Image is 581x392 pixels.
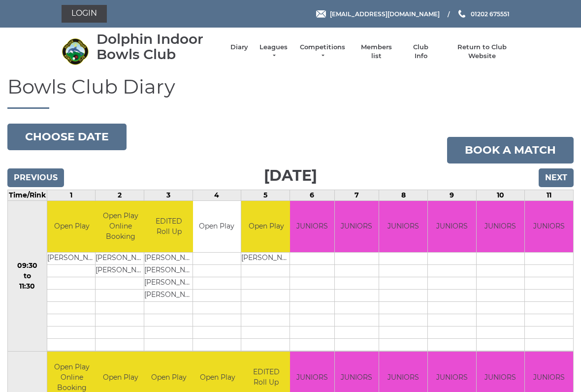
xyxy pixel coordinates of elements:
td: JUNIORS [290,201,334,253]
td: 6 [290,190,334,200]
td: JUNIORS [379,201,427,253]
td: 8 [379,190,428,200]
td: [PERSON_NAME] [96,265,145,277]
td: Open Play Online Booking [96,201,145,253]
img: Email [316,10,326,18]
td: 5 [241,190,290,200]
td: JUNIORS [525,201,573,253]
input: Previous [7,168,64,187]
td: 4 [193,190,241,200]
td: JUNIORS [428,201,476,253]
a: Return to Club Website [445,43,519,61]
td: JUNIORS [477,201,525,253]
img: Phone us [458,10,465,18]
td: EDITED Roll Up [144,201,194,253]
td: Open Play [193,201,241,253]
a: Club Info [407,43,435,61]
td: 2 [96,190,144,200]
td: 09:30 to 11:30 [8,200,47,352]
a: Diary [230,43,248,52]
td: [PERSON_NAME] [144,290,194,302]
td: 1 [47,190,96,200]
td: JUNIORS [335,201,379,253]
div: Dolphin Indoor Bowls Club [97,32,221,62]
td: 9 [428,190,477,200]
a: Leagues [258,43,289,61]
td: Time/Rink [8,190,47,200]
td: Open Play [47,201,97,253]
td: 7 [334,190,379,200]
a: Email [EMAIL_ADDRESS][DOMAIN_NAME] [316,9,440,19]
td: [PERSON_NAME] [144,277,194,290]
button: Choose date [7,124,127,150]
td: [PERSON_NAME] [144,265,194,277]
td: 10 [476,190,525,200]
a: Phone us 01202 675551 [457,9,510,19]
img: Dolphin Indoor Bowls Club [62,38,89,65]
td: [PERSON_NAME] [241,253,291,265]
span: [EMAIL_ADDRESS][DOMAIN_NAME] [330,10,440,17]
input: Next [539,168,574,187]
span: 01202 675551 [471,10,510,17]
td: [PERSON_NAME] [47,253,97,265]
h1: Bowls Club Diary [7,76,574,109]
td: 3 [144,190,193,200]
td: [PERSON_NAME] [144,253,194,265]
a: Competitions [299,43,346,61]
td: 11 [525,190,574,200]
a: Members list [355,43,396,61]
td: [PERSON_NAME] [96,253,145,265]
td: Open Play [241,201,291,253]
a: Book a match [447,137,574,163]
a: Login [62,5,107,23]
